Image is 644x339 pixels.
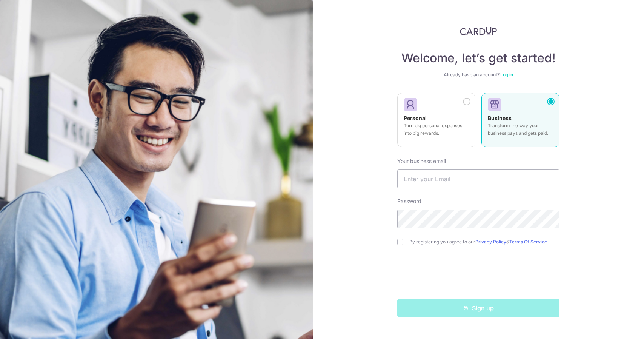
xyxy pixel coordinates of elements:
[397,197,421,205] label: Password
[500,72,513,77] a: Log in
[421,260,536,290] iframe: reCAPTCHA
[397,157,446,165] label: Your business email
[397,169,559,188] input: Enter your Email
[488,115,512,121] strong: Business
[460,26,497,35] img: CardUp Logo
[397,51,559,66] h4: Welcome, let’s get started!
[397,93,475,152] a: Personal Turn big personal expenses into big rewards.
[509,239,547,245] a: Terms Of Service
[397,72,559,78] div: Already have an account?
[481,93,559,152] a: Business Transform the way your business pays and gets paid.
[409,239,559,245] label: By registering you agree to our &
[488,122,553,137] p: Transform the way your business pays and gets paid.
[404,122,469,137] p: Turn big personal expenses into big rewards.
[404,115,427,121] strong: Personal
[475,239,506,245] a: Privacy Policy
